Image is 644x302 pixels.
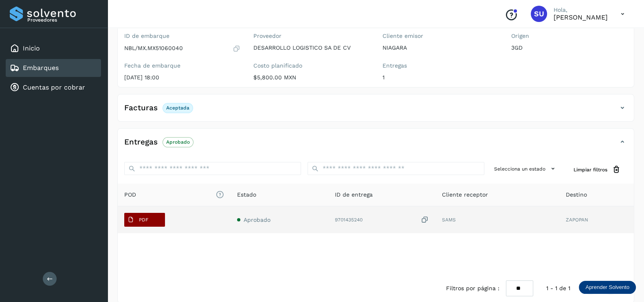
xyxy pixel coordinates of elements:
[27,17,98,23] p: Proveedores
[554,13,608,21] p: Sayra Ugalde
[124,62,240,69] label: Fecha de embarque
[382,33,499,39] label: Cliente emisor
[546,284,570,293] span: 1 - 1 de 1
[166,139,190,145] p: Aprobado
[23,44,40,52] a: Inicio
[124,213,165,227] button: PDF
[253,62,369,69] label: Costo planificado
[124,138,158,147] h4: Entregas
[23,64,59,72] a: Embarques
[118,101,634,121] div: FacturasAceptada
[124,190,224,199] span: POD
[124,45,183,52] p: NBL/MX.MX51060040
[6,39,101,57] div: Inicio
[244,217,270,223] span: Aprobado
[124,33,240,39] label: ID de embarque
[579,281,636,294] div: Aprender Solvento
[435,206,560,233] td: SAMS
[6,59,101,77] div: Embarques
[6,79,101,96] div: Cuentas por cobrar
[382,44,499,51] p: NIAGARA
[442,190,488,199] span: Cliente receptor
[446,284,499,293] span: Filtros por página :
[511,44,627,51] p: 3GD
[253,74,369,81] p: $5,800.00 MXN
[335,216,429,224] div: 9701435240
[382,74,499,81] p: 1
[335,190,373,199] span: ID de entrega
[567,162,627,177] button: Limpiar filtros
[118,135,634,155] div: EntregasAprobado
[124,103,158,113] h4: Facturas
[511,33,627,39] label: Origen
[491,162,560,175] button: Selecciona un estado
[23,83,85,91] a: Cuentas por cobrar
[559,206,634,233] td: ZAPOPAN
[139,217,148,223] p: PDF
[124,74,240,81] p: [DATE] 18:00
[574,166,607,173] span: Limpiar filtros
[237,190,256,199] span: Estado
[585,284,629,291] p: Aprender Solvento
[253,33,369,39] label: Proveedor
[554,7,608,13] p: Hola,
[382,62,499,69] label: Entregas
[566,190,587,199] span: Destino
[253,44,369,51] p: DESARROLLO LOGISTICO SA DE CV
[166,105,189,111] p: Aceptada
